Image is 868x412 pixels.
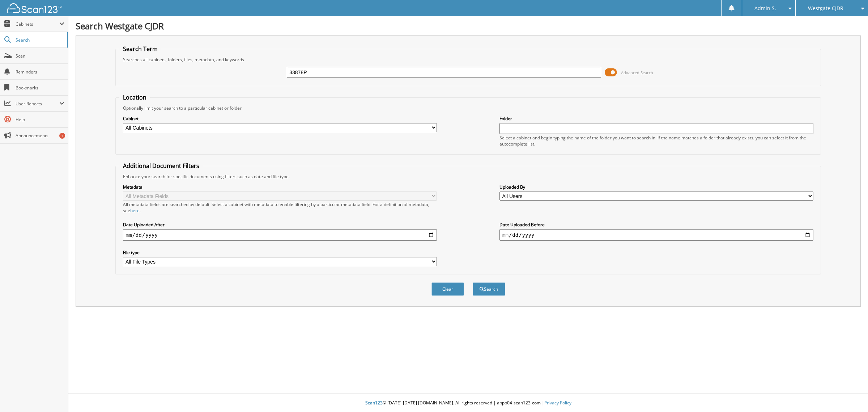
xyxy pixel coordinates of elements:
div: 1 [59,133,65,139]
label: Cabinet [123,115,437,122]
legend: Location [119,93,150,101]
button: Clear [431,282,464,296]
div: © [DATE]-[DATE] [DOMAIN_NAME]. All rights reserved | appb04-scan123-com | [68,394,868,412]
div: Searches all cabinets, folders, files, metadata, and keywords [119,56,817,63]
span: Announcements [16,133,64,139]
span: Cabinets [16,21,59,27]
label: Date Uploaded Before [499,222,813,228]
legend: Additional Document Filters [119,162,203,170]
span: Scan123 [365,400,383,406]
span: Westgate CJDR [808,6,843,10]
div: Optionally limit your search to a particular cabinet or folder [119,105,817,111]
span: Scan [16,53,64,59]
img: scan123-logo-white.svg [7,3,61,13]
input: start [123,229,437,241]
div: All metadata fields are searched by default. Select a cabinet with metadata to enable filtering b... [123,201,437,214]
span: Help [16,117,64,123]
div: Select a cabinet and begin typing the name of the folder you want to search in. If the name match... [499,135,813,147]
span: Advanced Search [621,70,653,75]
label: Date Uploaded After [123,222,437,228]
legend: Search Term [119,45,161,53]
input: end [499,229,813,241]
label: Folder [499,115,813,122]
button: Search [473,282,505,296]
span: Reminders [16,69,64,75]
a: here [130,207,140,214]
div: Enhance your search for specific documents using filters such as date and file type. [119,173,817,180]
label: Metadata [123,184,437,190]
label: Uploaded By [499,184,813,190]
h1: Search Westgate CJDR [76,20,861,32]
a: Privacy Policy [544,400,571,406]
span: Admin S. [754,6,776,10]
span: Search [16,37,63,43]
span: User Reports [16,101,59,107]
label: File type [123,249,437,256]
span: Bookmarks [16,85,64,91]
